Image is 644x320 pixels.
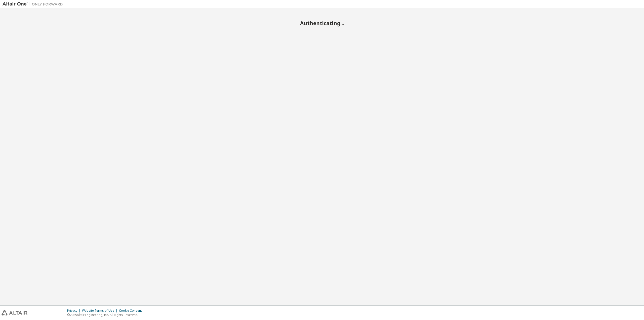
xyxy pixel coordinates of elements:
div: Website Terms of Use [82,309,119,313]
div: Cookie Consent [119,309,145,313]
h2: Authenticating... [3,20,641,26]
img: altair_logo.svg [2,310,27,315]
img: Altair One [3,2,65,7]
p: © 2025 Altair Engineering, Inc. All Rights Reserved. [67,313,145,317]
div: Privacy [67,309,82,313]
